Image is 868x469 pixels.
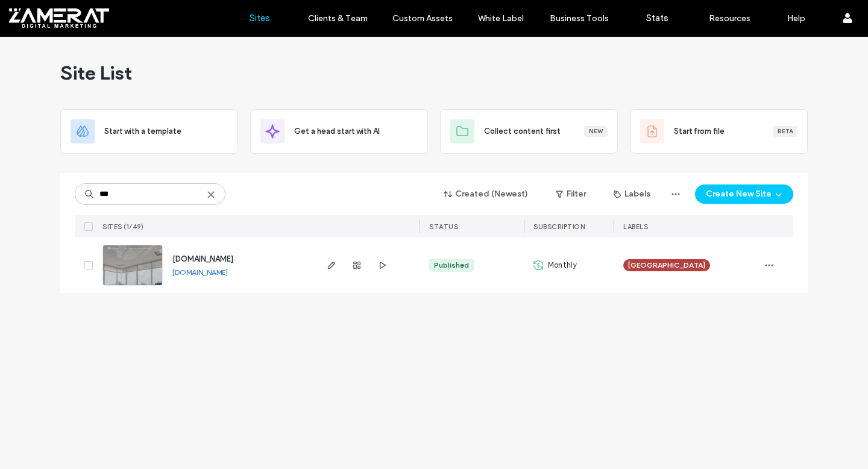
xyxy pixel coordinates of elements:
div: Start from fileBeta [630,109,808,154]
label: Clients & Team [308,13,368,24]
label: Sites [250,13,270,24]
span: SITES (1/49) [102,222,143,231]
span: Get a head start with AI [294,125,380,137]
div: Get a head start with AI [250,109,428,154]
button: Labels [603,184,661,204]
div: New [584,126,608,137]
span: STATUS [429,222,458,231]
span: Start from file [674,125,725,137]
label: Resources [709,13,750,24]
div: Start with a template [60,109,238,154]
label: Help [787,13,805,24]
span: SUBSCRIPTION [533,222,585,231]
span: Start with a template [104,125,181,137]
span: Collect content first [484,125,561,137]
label: Custom Assets [392,13,453,24]
div: Beta [773,126,797,137]
span: Monthly [548,259,577,271]
button: Created (Newest) [433,184,539,204]
label: Stats [646,13,668,24]
a: [DOMAIN_NAME] [172,268,228,277]
span: Site List [60,61,132,85]
button: Filter [544,184,598,204]
span: Help [28,8,52,19]
span: [GEOGRAPHIC_DATA] [628,260,705,271]
a: [DOMAIN_NAME] [172,254,233,263]
label: White Label [478,13,524,24]
div: Collect content firstNew [440,109,618,154]
label: Business Tools [550,13,609,24]
div: Published [434,260,469,271]
span: LABELS [623,222,648,231]
button: Create New Site [695,184,793,204]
